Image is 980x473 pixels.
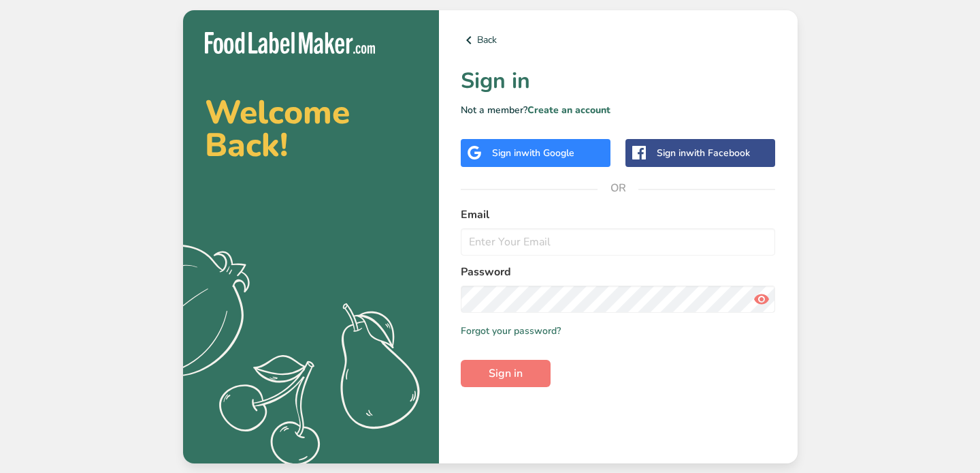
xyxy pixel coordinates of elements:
[205,32,375,55] img: Food Label Maker
[527,104,610,117] a: Create an account
[461,228,776,256] input: Enter Your Email
[521,147,574,159] span: with Google
[657,146,750,160] div: Sign in
[461,65,776,97] h1: Sign in
[461,103,776,117] p: Not a member?
[492,146,574,160] div: Sign in
[489,365,523,382] span: Sign in
[598,168,638,209] span: OR
[686,147,750,159] span: with Facebook
[461,207,776,223] label: Email
[205,96,417,162] h2: Welcome Back!
[461,264,776,280] label: Password
[461,32,776,48] a: Back
[461,324,561,338] a: Forgot your password?
[461,360,551,387] button: Sign in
